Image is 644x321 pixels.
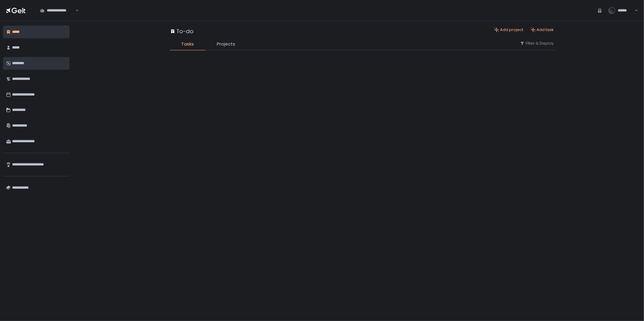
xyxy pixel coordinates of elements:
button: Add project [494,27,524,33]
span: Projects [217,41,235,48]
span: Tasks [181,41,194,48]
button: Add task [531,27,554,33]
div: Search for option [36,4,78,17]
div: To-do [170,27,194,35]
button: Filter & Display [520,41,554,46]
